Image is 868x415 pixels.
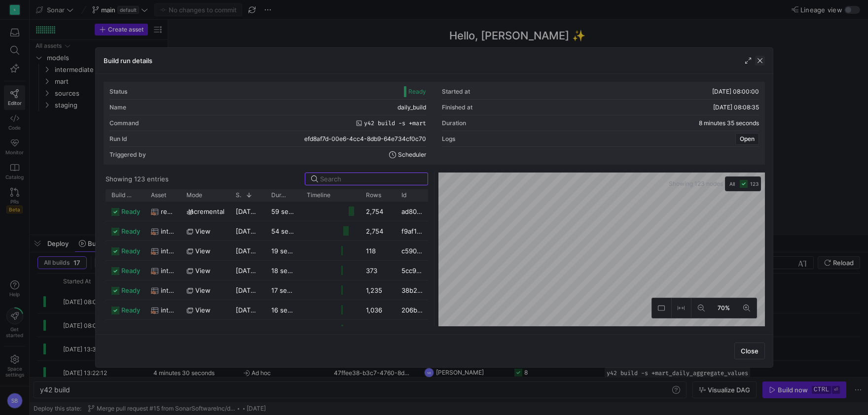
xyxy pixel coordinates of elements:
div: Duration [442,120,466,127]
span: ready [121,281,140,300]
span: daily_build [398,104,426,111]
span: [DATE] 08:06:11 [236,267,285,275]
y42-duration: 19 seconds [271,247,306,255]
span: Build status [111,192,132,199]
span: Scheduler [398,151,426,158]
span: Timeline [307,192,330,199]
span: view [195,261,211,280]
y42-duration: 8 minutes 35 seconds [699,120,759,127]
span: view [195,281,211,300]
div: 2,754 [360,202,396,221]
h3: Build run details [104,57,152,65]
span: int_sonarpay_recon_current_chargebacks [161,261,175,280]
y42-duration: 54 seconds [271,227,307,235]
span: Rows [366,192,381,199]
span: 70% [716,303,732,313]
div: 193e3278-69fc-41b3-88d1-771b7b7f8dc2 [396,320,430,339]
div: Finished at [442,104,472,111]
div: 5cc90157-5530-4e4b-8be3-295a493b6f8c [396,261,430,280]
y42-duration: 17 seconds [271,286,306,294]
span: ready [121,301,140,320]
span: [DATE] 08:06:11 [236,326,285,334]
input: Search [320,175,422,183]
span: [DATE] 08:06:11 [236,286,285,294]
span: int_sonarpay_reconciliation [161,222,175,241]
span: y42 build -s +mart [364,120,426,127]
y42-duration: 18 seconds [271,267,306,275]
div: ad8038f0-6ca9-48aa-bed5-92234ea9be2a [396,202,430,221]
span: int_sonarpay_recon_current_chargeback_wins [161,242,175,261]
div: 373 [360,261,396,280]
span: [DATE] 08:07:35 [236,207,286,215]
button: 70% [711,298,737,318]
span: Showing 123 nodes [669,180,725,187]
span: All [729,180,735,188]
y42-duration: 25 seconds [271,326,307,334]
span: Asset [151,192,166,199]
span: Id [401,192,406,199]
span: Mode [186,192,202,199]
div: Started at [442,88,470,95]
span: Duration [271,192,288,199]
span: view [195,301,211,320]
span: Open [740,136,755,142]
div: Logs [442,136,455,142]
div: 206ba982-cc83-47de-a7e1-12a42dd747d7 [396,300,430,319]
span: report_sonarpay_reconciliation [161,202,175,221]
div: Triggered by [109,151,146,158]
span: Close [741,347,759,355]
span: 123 [750,181,759,187]
y42-duration: 59 seconds [271,207,307,215]
span: incremental [188,202,224,221]
div: 2,754 [360,221,396,241]
span: int_sonarpay_recon_current_ecreturns [161,301,175,320]
span: view [195,242,211,261]
span: view [195,320,211,340]
div: 118 [360,241,396,260]
span: efd8af7d-00e6-4cc4-8db9-64e734cf0c70 [304,136,426,142]
y42-duration: 16 seconds [271,306,306,314]
div: Status [109,88,127,95]
div: 1,136 [360,320,396,339]
span: ready [121,242,140,261]
div: Command [109,120,139,127]
div: Showing 123 entries [106,175,169,183]
span: [DATE] 08:06:11 [236,247,285,255]
button: Open [735,133,759,145]
div: 38b26cd3-430d-4132-af13-25ccf92696ae [396,280,430,300]
span: ready [121,261,140,280]
span: Ready [408,88,426,95]
span: [DATE] 08:00:00 [712,88,759,95]
div: Name [109,104,126,111]
span: int_sonarpay_recon_current_refunds [161,320,175,340]
span: [DATE] 08:06:40 [236,227,287,235]
span: ready [121,222,140,241]
span: Started at [236,192,242,199]
div: Run Id [109,136,127,142]
div: f9af1286-9cce-4007-b0e5-dd0c8c1e299a [396,221,430,241]
div: c5907c29-ea0b-443c-98af-6b120582ae2a [396,241,430,260]
div: 1,235 [360,280,396,300]
span: int_sonarpay_recon_current_chargebacks_ecreturns_disbursed [161,281,175,300]
span: view [195,222,211,241]
span: [DATE] 08:06:11 [236,306,285,314]
div: 1,036 [360,300,396,319]
span: ready [121,320,140,340]
button: Close [734,343,765,359]
span: [DATE] 08:08:35 [713,104,759,111]
span: ready [121,202,140,221]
